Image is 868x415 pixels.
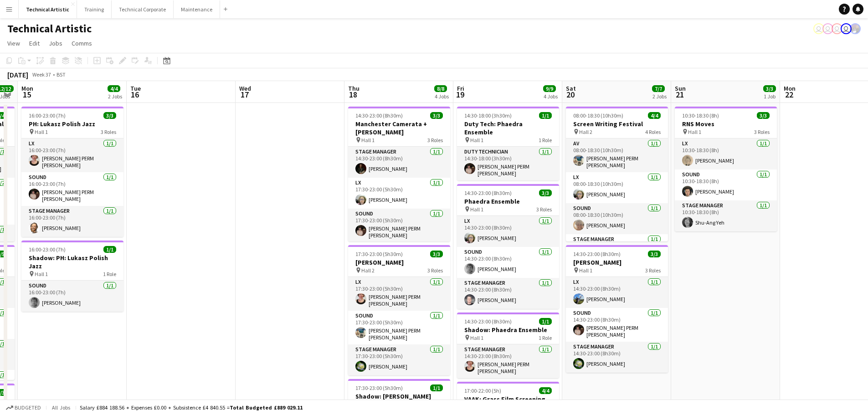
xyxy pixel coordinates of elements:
[464,112,512,119] span: 14:30-18:00 (3h30m)
[5,403,42,413] button: Budgeted
[239,84,251,92] span: Wed
[427,137,443,143] span: 3 Roles
[782,89,796,100] span: 22
[30,71,53,78] span: Week 37
[543,85,556,92] span: 9/9
[457,326,559,334] h3: Shadow: Phaedra Ensemble
[566,234,668,265] app-card-role: Stage Manager1/1
[29,246,66,253] span: 16:00-23:00 (7h)
[457,216,559,247] app-card-role: LX1/114:30-23:00 (8h30m)[PERSON_NAME]
[566,277,668,308] app-card-role: LX1/114:30-23:00 (8h30m)[PERSON_NAME]
[754,128,770,135] span: 3 Roles
[15,405,41,411] span: Budgeted
[434,85,447,92] span: 8/8
[850,23,861,34] app-user-avatar: Zubair PERM Dhalla
[566,342,668,373] app-card-role: Stage Manager1/114:30-23:00 (8h30m)[PERSON_NAME]
[457,313,559,378] app-job-card: 14:30-23:00 (8h30m)1/1Shadow: Phaedra Ensemble Hall 11 RoleStage Manager1/114:30-23:00 (8h30m)[PE...
[348,277,450,311] app-card-role: LX1/117:30-23:00 (5h30m)[PERSON_NAME] PERM [PERSON_NAME]
[675,107,777,231] app-job-card: 10:30-18:30 (8h)3/3RNS Moves Hall 13 RolesLX1/110:30-18:30 (8h)[PERSON_NAME]Sound1/110:30-18:30 (...
[21,84,33,92] span: Mon
[348,178,450,209] app-card-role: LX1/117:30-23:00 (5h30m)[PERSON_NAME]
[35,271,48,277] span: Hall 1
[430,251,443,257] span: 3/3
[457,247,559,278] app-card-role: Sound1/114:30-23:00 (8h30m)[PERSON_NAME]
[68,37,96,49] a: Comms
[832,23,842,34] app-user-avatar: Liveforce Admin
[675,169,777,200] app-card-role: Sound1/110:30-18:30 (8h)[PERSON_NAME]
[675,120,777,128] h3: RNS Moves
[7,70,28,79] div: [DATE]
[457,107,559,180] div: 14:30-18:00 (3h30m)1/1Duty Tech: Phaedra Ensemble Hall 11 RoleDuty Technician1/114:30-18:00 (3h30...
[539,137,552,143] span: 1 Role
[355,384,403,391] span: 17:30-23:00 (5h30m)
[457,395,559,403] h3: VAAK: Grass Film Screening
[129,89,141,100] span: 16
[688,128,701,135] span: Hall 1
[21,241,123,312] app-job-card: 16:00-23:00 (7h)1/1Shadow: PH: Lukasz Polish Jazz Hall 11 RoleSound1/116:00-23:00 (7h)[PERSON_NAME]
[536,206,552,213] span: 3 Roles
[573,112,623,119] span: 08:00-18:30 (10h30m)
[675,84,686,92] span: Sun
[675,138,777,169] app-card-role: LX1/110:30-18:30 (8h)[PERSON_NAME]
[21,172,123,206] app-card-role: Sound1/116:00-23:00 (7h)[PERSON_NAME] PERM [PERSON_NAME]
[457,197,559,205] h3: Phaedra Ensemble
[7,22,92,36] h1: Technical Artistic
[579,128,592,135] span: Hall 2
[348,209,450,242] app-card-role: Sound1/117:30-23:00 (5h30m)[PERSON_NAME] PERM [PERSON_NAME]
[566,107,668,241] app-job-card: 08:00-18:30 (10h30m)4/4Screen Writing Festival Hall 24 RolesAV1/108:00-18:30 (10h30m)[PERSON_NAME...
[435,93,449,100] div: 4 Jobs
[652,85,665,92] span: 7/7
[80,404,303,411] div: Salary £884 188.56 + Expenses £0.00 + Subsistence £4 840.55 =
[45,37,66,49] a: Jobs
[566,172,668,203] app-card-role: LX1/108:00-18:30 (10h30m)[PERSON_NAME]
[430,112,443,119] span: 3/3
[565,89,576,100] span: 20
[348,107,450,241] app-job-card: 14:30-23:00 (8h30m)3/3Manchester Camerata + [PERSON_NAME] Hall 13 RolesStage Manager1/114:30-23:0...
[566,138,668,172] app-card-role: AV1/108:00-18:30 (10h30m)[PERSON_NAME] PERM [PERSON_NAME]
[566,258,668,266] h3: [PERSON_NAME]
[21,281,123,312] app-card-role: Sound1/116:00-23:00 (7h)[PERSON_NAME]
[103,112,116,119] span: 3/3
[648,112,661,119] span: 4/4
[355,112,403,119] span: 14:30-23:00 (8h30m)
[230,404,303,411] span: Total Budgeted £889 029.11
[112,0,174,18] button: Technical Corporate
[50,404,72,411] span: All jobs
[470,137,483,143] span: Hall 1
[26,37,43,49] a: Edit
[347,89,360,100] span: 18
[103,246,116,253] span: 1/1
[348,245,450,375] app-job-card: 17:30-23:00 (5h30m)3/3[PERSON_NAME] Hall 23 RolesLX1/117:30-23:00 (5h30m)[PERSON_NAME] PERM [PERS...
[348,311,450,344] app-card-role: Sound1/117:30-23:00 (5h30m)[PERSON_NAME] PERM [PERSON_NAME]
[645,128,661,135] span: 4 Roles
[566,308,668,342] app-card-role: Sound1/114:30-23:00 (8h30m)[PERSON_NAME] PERM [PERSON_NAME]
[675,200,777,231] app-card-role: Stage Manager1/110:30-18:30 (8h)Shu-Ang Yeh
[29,112,66,119] span: 16:00-23:00 (7h)
[361,137,375,143] span: Hall 1
[470,334,483,341] span: Hall 1
[566,245,668,373] app-job-card: 14:30-23:00 (8h30m)3/3[PERSON_NAME] Hall 13 RolesLX1/114:30-23:00 (8h30m)[PERSON_NAME]Sound1/114:...
[539,318,552,325] span: 1/1
[29,39,40,47] span: Edit
[348,344,450,375] app-card-role: Stage Manager1/117:30-23:00 (5h30m)[PERSON_NAME]
[108,85,120,92] span: 4/4
[457,184,559,309] app-job-card: 14:30-23:00 (8h30m)3/3Phaedra Ensemble Hall 13 RolesLX1/114:30-23:00 (8h30m)[PERSON_NAME]Sound1/1...
[103,271,116,277] span: 1 Role
[21,138,123,172] app-card-role: LX1/116:00-23:00 (7h)[PERSON_NAME] PERM [PERSON_NAME]
[544,93,558,100] div: 4 Jobs
[108,93,122,100] div: 2 Jobs
[763,85,776,92] span: 3/3
[427,267,443,274] span: 3 Roles
[348,147,450,178] app-card-role: Stage Manager1/114:30-23:00 (8h30m)[PERSON_NAME]
[20,89,33,100] span: 15
[539,334,552,341] span: 1 Role
[21,254,123,270] h3: Shadow: PH: Lukasz Polish Jazz
[566,120,668,128] h3: Screen Writing Festival
[457,84,464,92] span: Fri
[21,107,123,237] app-job-card: 16:00-23:00 (7h)3/3PH: Lukasz Polish Jazz Hall 13 RolesLX1/116:00-23:00 (7h)[PERSON_NAME] PERM [P...
[682,112,719,119] span: 10:30-18:30 (8h)
[841,23,852,34] app-user-avatar: Liveforce Admin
